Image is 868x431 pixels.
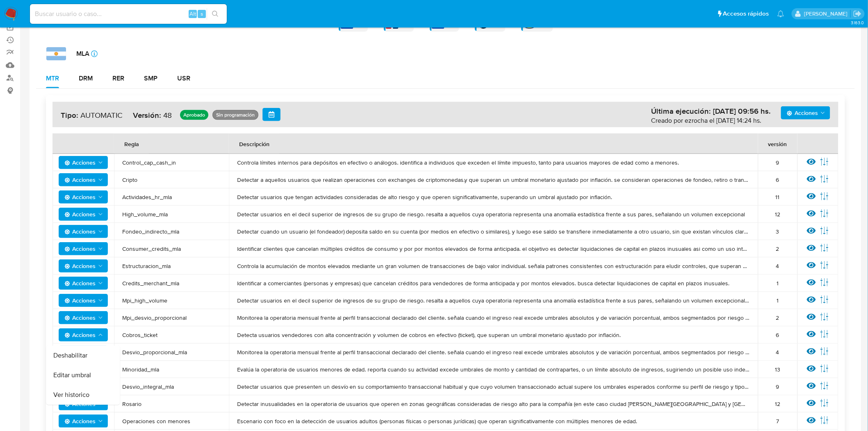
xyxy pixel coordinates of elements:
span: Accesos rápidos [723,9,769,18]
button: search-icon [207,8,224,20]
input: Buscar usuario o caso... [30,9,227,19]
span: 3.163.0 [851,19,864,26]
a: Salir [853,9,862,18]
span: s [201,10,203,18]
span: Alt [190,10,196,18]
a: Notificaciones [777,10,784,17]
p: sandra.chabay@mercadolibre.com [804,10,850,18]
